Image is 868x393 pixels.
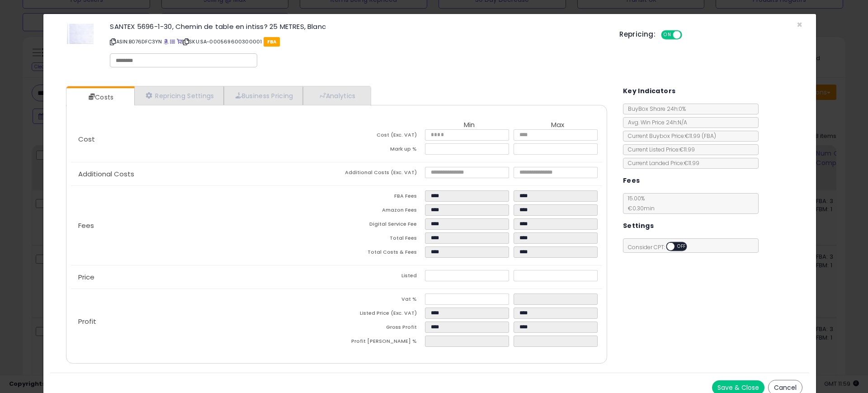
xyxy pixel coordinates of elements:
p: Profit [71,318,336,325]
span: OFF [675,243,689,251]
td: FBA Fees [336,190,425,204]
th: Min [425,121,514,129]
a: BuyBox page [164,38,169,45]
span: Consider CPT: [623,243,699,251]
p: Fees [71,222,336,229]
span: €0.30 min [623,204,655,212]
span: ON [662,31,673,39]
span: €11.99 [685,132,716,140]
span: Current Landed Price: €11.99 [623,159,699,167]
td: Total Costs & Fees [336,246,425,260]
a: Repricing Settings [134,86,224,105]
td: Total Fees [336,232,425,246]
a: Analytics [303,86,370,105]
span: ( FBA ) [702,132,716,140]
td: Mark up % [336,143,425,157]
span: Current Buybox Price: [623,132,716,140]
h5: Fees [623,175,640,186]
span: Current Listed Price: €11.99 [623,146,695,153]
p: Price [71,274,336,281]
td: Listed Price (Exc. VAT) [336,308,425,322]
span: OFF [681,31,695,39]
td: Digital Service Fee [336,218,425,232]
a: Your listing only [177,38,182,45]
span: Avg. Win Price 24h: N/A [623,118,687,126]
h5: Settings [623,220,654,232]
p: Cost [71,136,336,143]
th: Max [514,121,602,129]
span: BuyBox Share 24h: 0% [623,105,686,113]
td: Profit [PERSON_NAME] % [336,336,425,350]
p: Additional Costs [71,170,336,178]
a: Business Pricing [224,86,303,105]
td: Listed [336,270,425,284]
h5: Key Indicators [623,85,676,97]
p: ASIN: B076DFC3YN | SKU: SA-000569600300001 [110,34,606,49]
td: Gross Profit [336,322,425,336]
span: FBA [264,37,280,47]
h5: Repricing: [619,31,656,38]
a: All offer listings [170,38,175,45]
td: Vat % [336,294,425,308]
span: × [797,18,802,31]
span: 15.00 % [623,194,655,212]
a: Costs [66,88,133,106]
h3: SANTEX 5696-1-30, Chemin de table en intiss? 25 METRES, Blanc [110,23,606,30]
td: Additional Costs (Exc. VAT) [336,167,425,181]
td: Amazon Fees [336,204,425,218]
img: 21s+pr19n7L._SL60_.jpg [66,23,94,45]
td: Cost (Exc. VAT) [336,129,425,143]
